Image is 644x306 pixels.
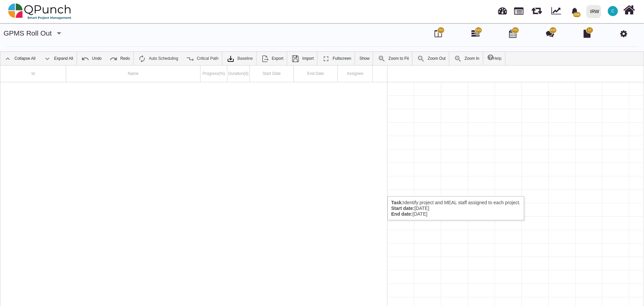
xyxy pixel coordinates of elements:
[567,0,584,21] a: bell fill230
[569,5,581,17] div: Notification
[391,206,414,211] b: Start date:
[138,55,146,63] img: ic_auto_scheduling_24.ade0d5b.png
[200,65,227,82] div: Progress(%)
[109,55,118,63] img: ic_redo_24.f94b082.png
[623,4,635,16] i: Home
[391,200,403,205] b: Task:
[417,55,425,63] img: ic_zoom_out.687aa02.png
[135,52,181,65] a: Auto Scheduling
[584,30,591,38] i: Document Library
[571,8,578,15] svg: bell fill
[4,55,12,63] img: ic_collapse_all_24.42ac041.png
[498,4,507,14] span: Dashboard
[387,196,524,220] div: Identify project and MEAL staff assigned to each project. [DATE] [DATE]
[611,9,614,13] span: C
[8,1,72,21] img: qpunch-sp.fa6292f.png
[66,65,200,82] div: Name
[40,52,77,65] a: Expand All
[509,30,516,38] i: Calendar
[374,52,412,65] a: Zoom to Fit
[471,30,479,38] i: Gantt
[532,3,542,14] span: Releases
[261,55,269,63] img: ic_export_24.4e1404f.png
[223,52,256,65] a: Baseline
[186,55,194,63] img: ic_critical_path_24.b7f2986.png
[294,65,338,82] div: End Date
[476,28,481,33] span: 818
[43,55,51,63] img: ic_expand_all_24.71e1805.png
[106,52,133,65] a: Redo
[484,52,505,65] a: Help
[288,52,317,65] a: Import
[546,30,554,38] i: Punch Discussion
[434,30,442,38] i: Board
[548,0,567,23] div: Dynamic Report
[608,6,618,16] span: Clairebt
[583,0,604,23] a: IRW
[391,211,413,217] b: End date:
[0,65,66,82] div: Id
[227,65,250,82] div: Duration(d)
[338,65,373,82] div: Assignee
[319,52,355,65] a: Fullscreen
[183,52,222,65] a: Critical Path
[0,52,39,65] a: Collapse All
[513,28,518,33] span: 761
[250,65,294,82] div: Start Date
[258,52,287,65] a: Export
[471,32,479,38] a: 818
[573,12,580,17] span: 230
[227,55,235,63] img: klXqkY5+JZAPre7YVMJ69SE9vgHW7RkaA9STpDBCRd8F60lk8AdY5g6cgTfGkm3cV0d3FrcCHw7UyPBLKa18SAFZQOCAmAAAA...
[291,55,300,63] img: save.4d96896.png
[78,52,105,65] a: Undo
[588,28,591,33] span: 12
[378,55,386,63] img: ic_zoom_to_fit_24.130db0b.png
[322,55,330,63] img: ic_fullscreen_24.81ea589.png
[414,52,449,65] a: Zoom Out
[590,6,599,17] div: IRW
[550,28,555,33] span: 428
[356,52,373,65] a: Show
[81,55,89,63] img: ic_undo_24.4502e76.png
[604,0,622,22] a: C
[438,28,443,33] span: 761
[514,4,523,15] span: Projects
[454,55,462,63] img: ic_zoom_in.48fceee.png
[4,29,52,37] a: GPMS Roll out
[451,52,483,65] a: Zoom In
